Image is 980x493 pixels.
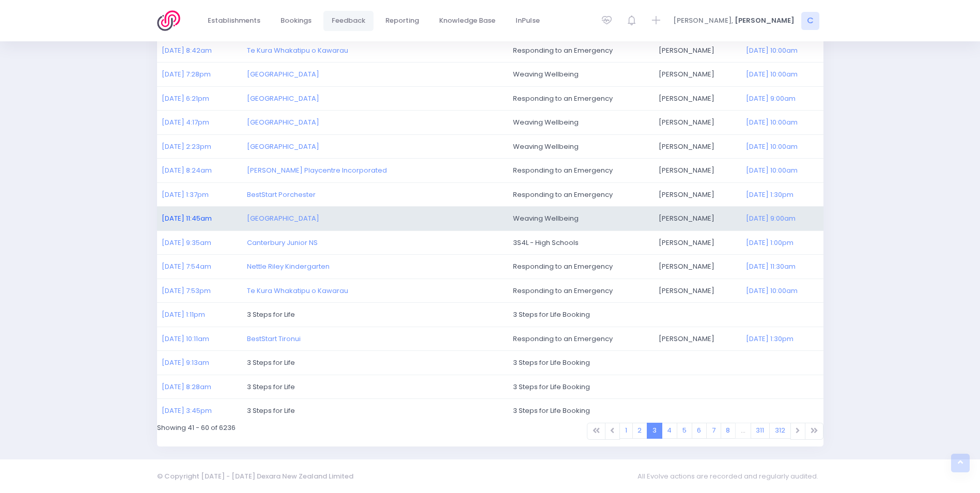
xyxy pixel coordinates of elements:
a: [DATE] 10:00am [746,165,798,175]
a: [DATE] 10:00am [746,286,798,296]
a: [DATE] 3:45pm [162,406,212,415]
a: [DATE] 9:00am [746,213,796,223]
a: [DATE] 10:00am [746,142,798,151]
td: [PERSON_NAME] [654,279,741,303]
a: [DATE] 8:24am [162,165,212,175]
a: [DATE] 10:00am [746,45,798,55]
span: InPulse [516,16,540,26]
td: Weaving Wellbeing [508,63,654,87]
a: [DATE] 9:00am [746,94,796,103]
a: [DATE] 10:00am [746,69,798,79]
a: 311 [751,423,770,439]
td: [PERSON_NAME] [654,182,741,207]
td: 3 Steps for Life Booking [508,303,823,327]
a: [DATE] 1:11pm [162,310,205,319]
a: Te Kura Whakatipu o Kawarau [247,286,348,296]
a: [DATE] 2:23pm [162,142,211,151]
a: [DATE] 7:28pm [162,69,211,79]
a: 4 [662,423,678,439]
span: 3 [647,423,662,439]
td: Responding to an Emergency [508,327,654,351]
a: [GEOGRAPHIC_DATA] [247,94,319,103]
td: Weaving Wellbeing [508,111,654,135]
a: Canterbury Junior NS [247,238,318,248]
span: [PERSON_NAME], [673,16,733,26]
span: 3 Steps for Life [247,406,295,415]
a: [GEOGRAPHIC_DATA] [247,69,319,79]
a: 6 [692,423,707,439]
a: [DATE] 1:37pm [162,190,209,199]
a: Reporting [377,11,428,31]
a: [DATE] 10:11am [162,334,209,344]
td: 3S4L - High Schools [508,230,654,255]
a: [DATE] 7:54am [162,261,211,271]
span: All Evolve actions are recorded and regularly audited. [637,466,823,486]
td: 3 Steps for Life Booking [508,351,823,375]
a: Feedback [323,11,374,31]
a: Bookings [272,11,320,31]
a: [DATE] 7:53pm [162,286,211,296]
a: [DATE] 4:17pm [162,117,209,127]
a: [DATE] 11:45am [162,213,212,223]
a: [DATE] 6:21pm [162,94,209,103]
span: Knowledge Base [439,16,495,26]
a: [DATE] 8:42am [162,45,212,55]
a: 1 [619,423,633,439]
td: Responding to an Emergency [508,182,654,207]
td: [PERSON_NAME] [654,86,741,111]
a: Knowledge Base [431,11,504,31]
td: Responding to an Emergency [508,159,654,183]
span: Reporting [385,16,419,26]
td: [PERSON_NAME] [654,159,741,183]
a: [DATE] 11:30am [746,261,796,271]
td: 3 Steps for Life Booking [508,375,823,399]
a: 2 [632,423,648,439]
td: [PERSON_NAME] [654,230,741,255]
a: [DATE] 1:00pm [746,238,794,248]
td: [PERSON_NAME] [654,38,741,63]
td: [PERSON_NAME] [654,134,741,159]
a: [GEOGRAPHIC_DATA] [247,142,319,151]
a: [PERSON_NAME] Playcentre Incorporated [247,165,387,175]
td: [PERSON_NAME] [654,255,741,279]
td: [PERSON_NAME] [654,63,741,87]
td: 3 Steps for Life Booking [508,399,823,423]
td: [PERSON_NAME] [654,327,741,351]
a: 7 [706,423,721,439]
a: [DATE] 1:30pm [746,190,794,199]
a: Nettle Riley Kindergarten [247,261,330,271]
span: [PERSON_NAME] [735,16,795,26]
a: [DATE] 10:00am [746,117,798,127]
a: Te Kura Whakatipu o Kawarau [247,45,348,55]
td: Weaving Wellbeing [508,207,654,231]
td: Responding to an Emergency [508,86,654,111]
td: Responding to an Emergency [508,38,654,63]
td: Responding to an Emergency [508,279,654,303]
a: 8 [721,423,736,439]
a: Establishments [199,11,269,31]
td: Weaving Wellbeing [508,134,654,159]
div: Showing 41 - 60 of 6236 [150,423,490,446]
td: Responding to an Emergency [508,255,654,279]
span: Feedback [332,16,365,26]
td: [PERSON_NAME] [654,111,741,135]
span: Establishments [208,16,260,26]
a: [GEOGRAPHIC_DATA] [247,117,319,127]
span: C [801,12,819,30]
a: [DATE] 8:28am [162,382,211,392]
a: [DATE] 1:30pm [746,334,794,344]
a: [DATE] 9:13am [162,358,209,367]
a: [DATE] 9:35am [162,238,211,248]
a: 312 [769,423,791,439]
span: 3 Steps for Life [247,310,295,319]
span: © Copyright [DATE] - [DATE] Dexara New Zealand Limited [157,471,353,481]
a: [GEOGRAPHIC_DATA] [247,213,319,223]
img: Logo [157,10,186,31]
span: 3 Steps for Life [247,358,295,367]
a: InPulse [507,11,549,31]
a: 5 [677,423,692,439]
span: Bookings [281,16,312,26]
a: BestStart Porchester [247,190,316,199]
span: 3 Steps for Life [247,382,295,392]
a: BestStart Tironui [247,334,301,344]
